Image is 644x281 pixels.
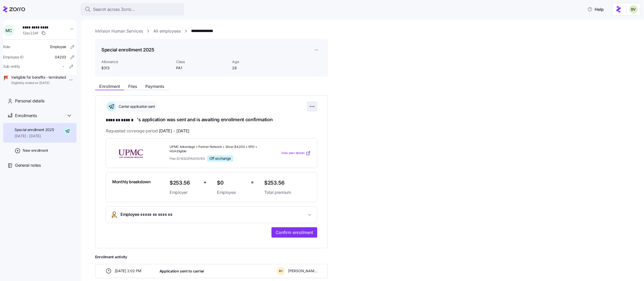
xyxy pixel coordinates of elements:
span: Special enrollment 2025 [14,127,54,132]
h1: Special enrollment 2025 [101,47,154,53]
span: UPMC Advantage + Partner Network + Silver $4,000 + EPO + HSA Eligible [170,145,260,154]
span: Enrollment [99,84,120,88]
span: = [251,179,254,186]
span: Age [232,59,284,64]
span: Sub-entity [3,64,20,69]
span: Files [128,84,137,88]
h1: 's application was sent and is awaiting enrollment confirmation [106,116,317,124]
span: Employer [170,189,199,196]
span: $313 [101,65,172,71]
span: Employee ID [3,55,24,60]
a: All employees [153,28,181,34]
button: Help [583,4,608,14]
img: 676487ef2089eb4995defdc85707b4f5 [629,5,638,13]
span: PA1 [176,65,228,71]
span: Eligibility ended on [DATE] [11,81,66,85]
span: 04203 [55,55,66,60]
span: Personal details [15,98,44,104]
span: Total premium [264,189,311,196]
span: [DATE] 2:02 PM [115,268,141,274]
span: Application sent to carrier [160,269,204,274]
span: Requested coverage period [106,128,190,134]
span: View plan details [281,151,305,156]
span: M C [5,28,12,33]
span: Confirm enrollment [276,229,313,236]
span: Ineligible for benefits - terminated [11,75,66,80]
span: $253.56 [170,179,199,187]
a: InVision Human Services [95,28,143,34]
span: New enrollment [23,148,48,153]
span: [PERSON_NAME] [288,268,317,274]
span: Plan ID: 16322PA0050105 [170,156,205,161]
span: + [203,179,207,186]
span: [DATE] - [DATE] [14,133,54,139]
span: Help [587,6,604,12]
span: Payments [145,84,164,88]
span: B V [279,270,283,272]
span: Carrier application sent [117,104,155,109]
span: 28 [232,65,284,71]
span: Class [176,59,228,64]
span: Search across Zorro... [93,6,135,13]
span: Employee [120,211,173,218]
span: Allowance [101,59,172,64]
span: General notes [15,162,41,169]
span: Off exchange [209,156,231,161]
img: UPMC [112,147,149,159]
span: Monthly breakdown [112,179,151,185]
span: Employee [50,44,66,49]
span: - [63,64,64,69]
span: Role [3,44,10,49]
button: Search across Zorro... [81,3,184,16]
span: Employee [217,189,247,196]
span: $0 [217,179,247,187]
a: View plan details [281,151,311,156]
span: $253.56 [264,179,311,187]
span: [DATE] - [DATE] [159,128,190,134]
span: Enrollments [15,112,37,119]
button: Confirm enrollment [271,227,317,238]
span: 12ac224f [22,31,38,36]
span: Enrollment activity [95,254,328,260]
